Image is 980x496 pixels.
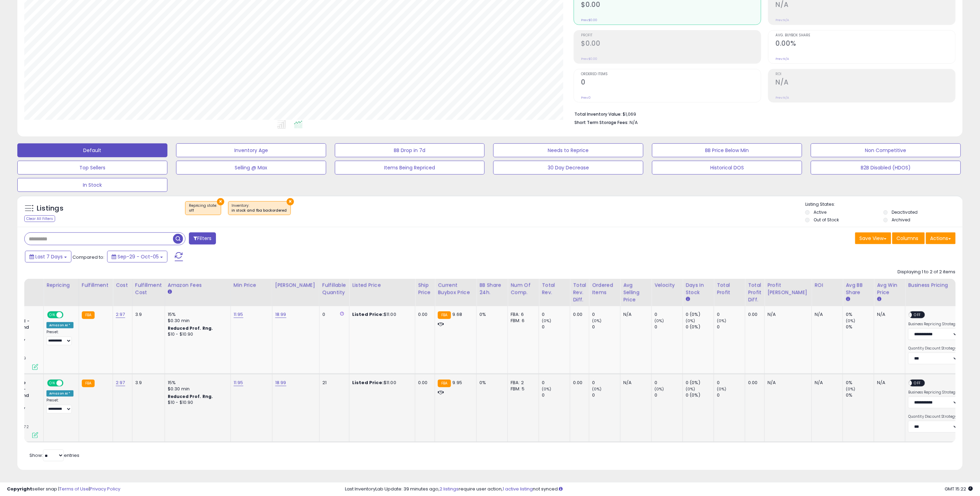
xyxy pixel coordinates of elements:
[168,331,225,337] div: $10 - $10.90
[573,311,584,318] div: 0.00
[352,380,410,386] div: $11.00
[189,203,217,213] span: Repricing state :
[686,282,711,296] div: Days In Stock
[592,386,602,392] small: (0%)
[29,452,79,459] span: Show: entries
[17,143,167,157] button: Default
[581,72,761,76] span: Ordered Items
[46,330,73,345] div: Preset:
[59,486,89,492] a: Terms of Use
[48,380,57,386] span: ON
[17,178,167,192] button: In Stock
[748,380,759,386] div: 0.00
[176,161,326,175] button: Selling @ Max
[846,392,874,398] div: 0%
[892,209,918,215] label: Deactivated
[776,96,789,100] small: Prev: N/A
[479,380,502,386] div: 0%
[168,282,228,289] div: Amazon Fees
[232,203,287,213] span: Inventory :
[7,486,32,492] strong: Copyright
[926,232,956,244] button: Actions
[542,311,570,318] div: 0
[345,486,973,493] div: Last InventoryLab Update: 39 minutes ago, require user action, not synced.
[686,386,695,392] small: (0%)
[322,380,344,386] div: 21
[846,318,856,324] small: (0%)
[275,282,316,289] div: [PERSON_NAME]
[811,161,961,175] button: B2B Disabled (HDOS)
[82,311,95,319] small: FBA
[573,282,586,303] div: Total Rev. Diff.
[581,78,761,88] h2: 0
[189,208,217,213] div: off
[116,379,125,386] a: 2.97
[335,143,485,157] button: BB Drop in 7d
[877,380,900,386] div: N/A
[453,379,462,386] span: 9.95
[846,324,874,330] div: 0%
[846,380,874,386] div: 0%
[168,325,213,331] b: Reduced Prof. Rng.
[717,311,745,318] div: 0
[814,209,826,215] label: Active
[776,34,955,37] span: Avg. Buybox Share
[912,380,923,386] span: OFF
[815,282,840,289] div: ROI
[846,296,850,302] small: Avg BB Share.
[748,311,759,318] div: 0.00
[503,486,533,492] a: 1 active listing
[776,72,955,76] span: ROI
[232,208,287,213] div: in stock and fba backordered
[654,392,683,398] div: 0
[897,235,919,242] span: Columns
[892,217,911,223] label: Archived
[440,486,459,492] a: 2 listings
[686,296,690,302] small: Days In Stock.
[877,296,881,302] small: Avg Win Price.
[7,486,120,493] div: seller snap | |
[767,380,806,386] div: N/A
[176,143,326,157] button: Inventory Age
[35,253,63,260] span: Last 7 Days
[654,282,680,289] div: Velocity
[686,311,714,318] div: 0 (0%)
[855,232,891,244] button: Save View
[107,251,167,263] button: Sep-29 - Oct-05
[234,282,269,289] div: Min Price
[493,143,643,157] button: Needs to Reprice
[748,282,762,303] div: Total Profit Diff.
[686,392,714,398] div: 0 (0%)
[189,232,216,245] button: Filters
[776,39,955,49] h2: 0.00%
[511,380,534,386] div: FBA: 2
[575,111,622,117] b: Total Inventory Value:
[815,311,838,318] div: N/A
[479,282,505,296] div: BB Share 24h.
[116,282,129,289] div: Cost
[90,486,120,492] a: Privacy Policy
[217,198,224,205] button: ×
[573,380,584,386] div: 0.00
[168,400,225,406] div: $10 - $10.90
[654,380,683,386] div: 0
[168,311,225,318] div: 15%
[168,380,225,386] div: 15%
[908,390,959,395] label: Business Repricing Strategy:
[717,282,742,296] div: Total Profit
[592,318,602,324] small: (0%)
[37,204,63,213] h5: Listings
[654,324,683,330] div: 0
[908,322,959,327] label: Business Repricing Strategy:
[908,346,959,351] label: Quantity Discount Strategy:
[542,324,570,330] div: 0
[575,109,951,118] li: $1,069
[581,39,761,49] h2: $0.00
[418,380,430,386] div: 0.00
[898,269,956,275] div: Displaying 1 to 2 of 2 items
[72,254,104,260] span: Compared to:
[438,311,451,319] small: FBA
[686,380,714,386] div: 0 (0%)
[542,282,567,296] div: Total Rev.
[654,386,664,392] small: (0%)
